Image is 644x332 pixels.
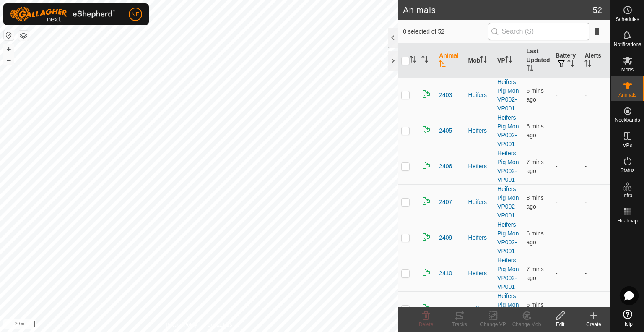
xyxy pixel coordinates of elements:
p-sorticon: Activate to sort [480,57,487,64]
p-sorticon: Activate to sort [527,66,533,73]
th: Last Updated [523,44,552,78]
button: + [4,44,14,54]
a: Heifers Pig Mon VP002-VP001 [497,221,519,254]
button: Map Layers [18,31,29,41]
span: Help [622,322,633,327]
th: Mob [465,44,494,78]
span: Neckbands [615,118,640,123]
div: Heifers [468,233,491,242]
td: - [581,291,610,327]
div: Heifers [468,162,491,171]
img: returning on [421,267,431,277]
img: returning on [421,125,431,135]
span: 25 Aug 2025, 4:48 pm [527,194,544,210]
span: 25 Aug 2025, 4:49 pm [527,159,544,174]
a: Heifers Pig Mon VP002-VP001 [497,293,519,326]
div: Create [577,321,610,328]
th: VP [494,44,523,78]
th: Animal [436,44,465,78]
a: Heifers Pig Mon VP002-VP001 [497,257,519,290]
span: 25 Aug 2025, 4:51 pm [527,87,544,103]
td: - [552,256,581,291]
td: - [581,77,610,113]
p-sorticon: Activate to sort [505,57,512,64]
span: 25 Aug 2025, 4:50 pm [527,301,544,317]
span: 25 Aug 2025, 4:51 pm [527,123,544,139]
td: - [552,184,581,220]
td: - [552,220,581,256]
div: Change VP [476,321,510,328]
a: Heifers Pig Mon VP002-VP001 [497,114,519,147]
td: - [581,256,610,291]
a: Contact Us [207,321,232,329]
img: returning on [421,89,431,99]
input: Search (S) [488,23,589,40]
button: – [4,55,14,65]
h2: Animals [403,5,593,15]
span: Delete [419,322,434,327]
p-sorticon: Activate to sort [584,61,591,68]
div: Heifers [468,126,491,135]
span: 2403 [439,91,452,99]
span: 2407 [439,198,452,207]
div: Heifers [468,305,491,314]
div: Heifers [468,198,491,207]
span: Schedules [615,17,639,22]
th: Battery [552,44,581,78]
a: Help [611,306,644,330]
img: returning on [421,160,431,170]
td: - [581,113,610,149]
span: 2411 [439,305,452,314]
a: Heifers Pig Mon VP002-VP001 [497,150,519,183]
a: Heifers Pig Mon VP002-VP001 [497,78,519,112]
td: - [552,291,581,327]
p-sorticon: Activate to sort [567,61,574,68]
img: returning on [421,303,431,313]
span: 2405 [439,126,452,135]
div: Heifers [468,91,491,99]
span: Heatmap [617,218,638,223]
span: 25 Aug 2025, 4:50 pm [527,266,544,281]
td: - [581,149,610,184]
div: Tracks [443,321,476,328]
span: Status [620,168,634,173]
img: returning on [421,232,431,242]
span: VPs [623,143,632,148]
a: Heifers Pig Mon VP002-VP001 [497,186,519,219]
span: 52 [593,4,602,16]
td: - [581,184,610,220]
span: 0 selected of 52 [403,27,488,36]
td: - [552,149,581,184]
button: Reset Map [4,30,14,40]
span: Mobs [621,67,634,72]
span: Animals [618,92,636,97]
span: Notifications [614,42,641,47]
span: 25 Aug 2025, 4:50 pm [527,230,544,246]
div: Heifers [468,269,491,278]
span: NE [131,10,139,19]
p-sorticon: Activate to sort [410,57,416,64]
a: Privacy Policy [166,321,197,329]
p-sorticon: Activate to sort [439,61,446,68]
td: - [552,77,581,113]
td: - [552,113,581,149]
span: 2410 [439,269,452,278]
span: Infra [622,193,632,198]
th: Alerts [581,44,610,78]
img: Gallagher Logo [10,7,115,22]
img: returning on [421,196,431,206]
div: Edit [543,321,577,328]
div: Change Mob [510,321,543,328]
span: 2409 [439,233,452,242]
p-sorticon: Activate to sort [421,57,428,64]
span: 2406 [439,162,452,171]
td: - [581,220,610,256]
